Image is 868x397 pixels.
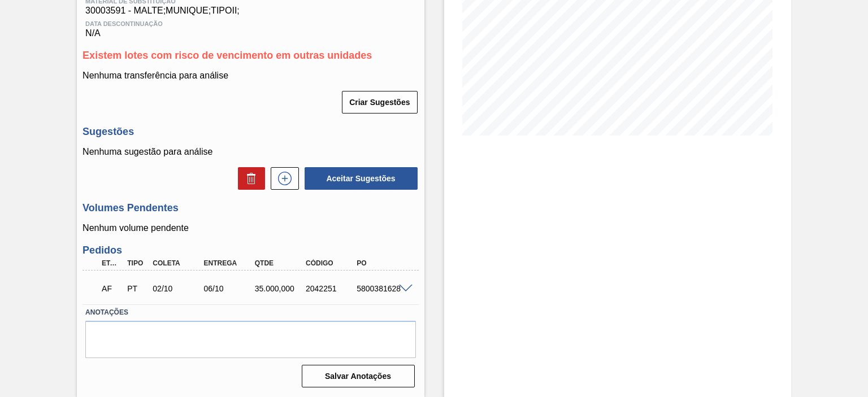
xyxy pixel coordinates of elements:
[83,71,418,81] p: Nenhuma transferência para análise
[252,284,308,293] div: 35.000,000
[201,284,257,293] div: 06/10/2025
[343,90,418,115] div: Criar Sugestões
[232,167,265,190] div: Excluir Sugestões
[99,276,124,301] div: Aguardando Faturamento
[99,259,124,267] div: Etapa
[342,91,417,114] button: Criar Sugestões
[83,126,418,138] h3: Sugestões
[83,223,418,233] p: Nenhum volume pendente
[354,259,410,267] div: PO
[201,259,257,267] div: Entrega
[83,16,418,38] div: N/A
[85,20,415,27] span: Data Descontinuação
[124,259,150,267] div: Tipo
[150,284,206,293] div: 02/10/2025
[83,202,418,214] h3: Volumes Pendentes
[252,259,308,267] div: Qtde
[102,284,121,293] p: AF
[302,365,415,387] button: Salvar Anotações
[303,259,359,267] div: Código
[85,6,415,16] span: 30003591 - MALTE;MUNIQUE;TIPOII;
[305,167,418,190] button: Aceitar Sugestões
[303,284,359,293] div: 2042251
[265,167,299,190] div: Nova sugestão
[83,50,372,61] span: Existem lotes com risco de vencimento em outras unidades
[150,259,206,267] div: Coleta
[83,147,418,157] p: Nenhuma sugestão para análise
[124,284,150,293] div: Pedido de Transferência
[299,166,419,191] div: Aceitar Sugestões
[83,245,418,256] h3: Pedidos
[85,304,415,321] label: Anotações
[354,284,410,293] div: 5800381628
